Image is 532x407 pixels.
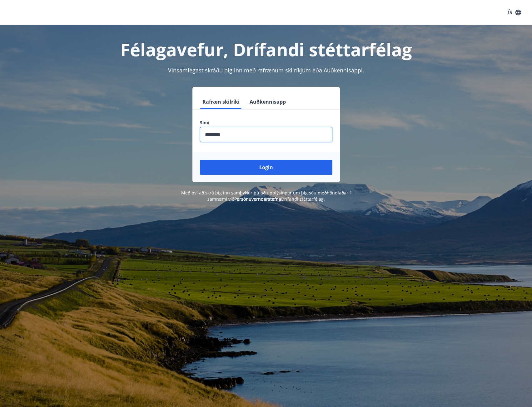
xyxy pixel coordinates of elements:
label: Sími [200,120,332,126]
button: Rafræn skilríki [200,94,242,109]
span: Með því að skrá þig inn samþykkir þú að upplýsingar um þig séu meðhöndlaðar í samræmi við Drífand... [181,190,351,202]
span: Vinsamlegast skráðu þig inn með rafrænum skilríkjum eða Auðkennisappi. [168,66,364,74]
button: Login [200,160,332,175]
button: Auðkennisapp [247,94,288,109]
button: ÍS [505,7,525,18]
h1: Félagavefur, Drífandi stéttarfélag [49,37,484,61]
a: Persónuverndarstefna [234,196,281,202]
